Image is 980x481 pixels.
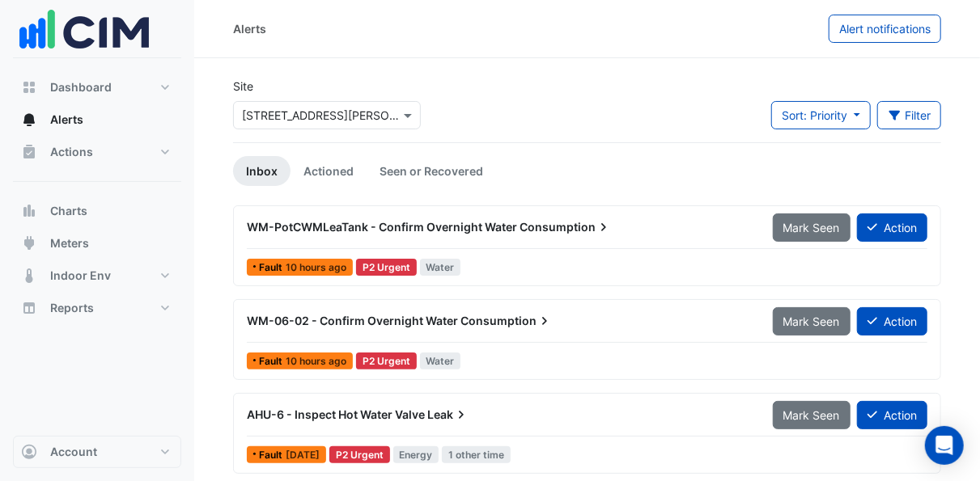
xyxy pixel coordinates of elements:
div: P2 Urgent [356,259,417,276]
span: Consumption [460,313,553,329]
app-icon: Meters [21,235,37,251]
span: Mark Seen [783,408,840,422]
div: Open Intercom Messenger [925,426,964,465]
button: Actions [13,136,181,168]
span: Account [50,444,97,460]
span: Actions [50,144,93,160]
button: Indoor Env [13,259,181,292]
app-icon: Reports [21,300,37,316]
span: Dashboard [50,79,112,95]
button: Mark Seen [773,307,851,335]
button: Alert notifications [829,15,941,43]
span: Energy [393,446,439,463]
button: Filter [877,101,942,129]
app-icon: Charts [21,203,37,219]
span: 1 other time [442,446,511,463]
span: WM-PotCWMLeaTank - Confirm Overnight Water [247,220,517,234]
span: Fault [259,450,286,460]
span: Mon 11-Aug-2025 17:30 AEST [286,449,320,461]
a: Seen or Recovered [367,156,496,186]
app-icon: Alerts [21,112,37,128]
span: Meters [50,235,89,251]
span: WM-06-02 - Confirm Overnight Water [247,314,458,327]
app-icon: Dashboard [21,79,37,95]
div: Alerts [233,20,266,37]
span: Indoor Env [50,268,111,284]
img: Company Logo [19,1,149,57]
app-icon: Indoor Env [21,268,37,284]
button: Reports [13,292,181,324]
span: Alerts [50,112,83,128]
button: Charts [13,195,181,227]
a: Actioned [291,156,367,186]
div: P2 Urgent [356,352,417,369]
span: Tue 12-Aug-2025 21:00 AEST [286,355,346,367]
button: Alerts [13,103,181,136]
button: Action [857,307,927,335]
span: Reports [50,300,94,316]
button: Dashboard [13,71,181,103]
span: Mark Seen [783,221,840,234]
span: Fault [259,357,286,366]
span: Water [420,352,461,369]
span: Mark Seen [783,314,840,328]
span: Charts [50,203,87,219]
button: Account [13,436,181,468]
span: Sort: Priority [782,108,847,122]
button: Action [857,401,927,429]
button: Sort: Priority [771,101,871,129]
a: Inbox [233,156,291,186]
span: Leak [427,407,469,423]
button: Mark Seen [773,213,851,242]
span: Water [420,259,461,276]
div: P2 Urgent [329,446,390,463]
span: Consumption [520,219,612,235]
app-icon: Actions [21,144,37,160]
span: Fault [259,263,286,272]
button: Action [857,213,927,242]
span: AHU-6 - Inspect Hot Water Valve [247,407,425,421]
span: Tue 12-Aug-2025 21:00 AEST [286,261,346,273]
span: Alert notifications [839,22,931,36]
label: Site [233,78,253,95]
button: Meters [13,227,181,259]
button: Mark Seen [773,401,851,429]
